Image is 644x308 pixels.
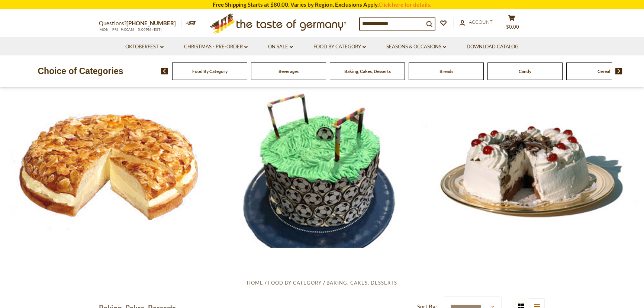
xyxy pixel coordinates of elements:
[344,68,391,74] a: Baking, Cakes, Desserts
[460,18,493,26] a: Account
[268,280,322,286] a: Food By Category
[184,43,248,51] a: Christmas - PRE-ORDER
[268,43,293,51] a: On Sale
[278,68,299,74] a: Beverages
[439,68,453,74] a: Breads
[161,68,168,74] img: previous arrow
[247,280,263,286] a: Home
[125,43,164,51] a: Oktoberfest
[500,15,523,33] button: $0.00
[469,19,493,25] span: Account
[126,20,176,26] a: [PHONE_NUMBER]
[386,43,446,51] a: Seasons & Occasions
[99,19,181,28] p: Questions?
[192,68,228,74] a: Food By Category
[467,43,519,51] a: Download Catalog
[598,68,610,74] a: Cereal
[379,1,431,8] a: Click here for details.
[506,24,519,30] span: $0.00
[313,43,366,51] a: Food By Category
[326,280,397,286] a: Baking, Cakes, Desserts
[99,28,162,32] span: MON - FRI, 9:00AM - 5:00PM (EST)
[615,68,622,74] img: next arrow
[519,68,531,74] a: Candy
